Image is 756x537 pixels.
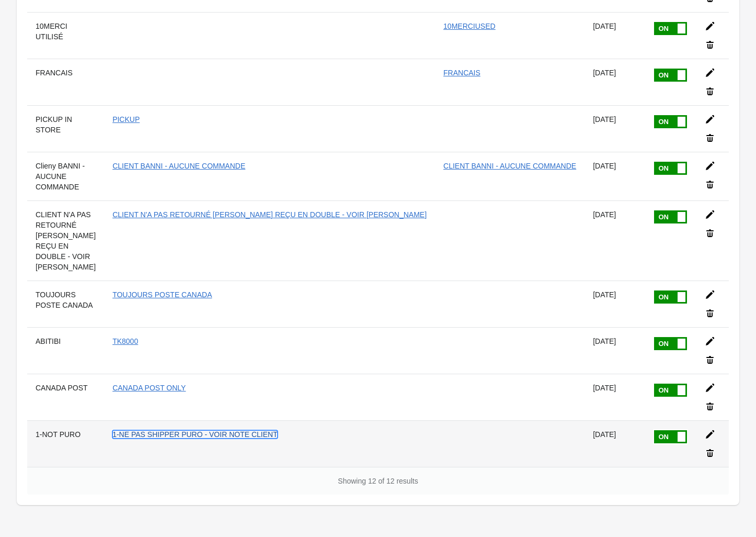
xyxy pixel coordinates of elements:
[112,290,212,299] a: TOUJOURS POSTE CANADA
[27,105,104,152] th: PICKUP IN STORE
[585,59,645,105] td: [DATE]
[27,200,104,281] th: CLIENT N'A PAS RETOURNÉ [PERSON_NAME] REÇU EN DOUBLE - VOIR [PERSON_NAME]
[27,12,104,59] th: 10MERCI UTILISÉ
[585,200,645,281] td: [DATE]
[585,420,645,467] td: [DATE]
[112,210,427,219] a: CLIENT N'A PAS RETOURNÉ [PERSON_NAME] REÇU EN DOUBLE - VOIR [PERSON_NAME]
[585,374,645,420] td: [DATE]
[27,152,104,200] th: Clieny BANNI - AUCUNE COMMANDE
[27,281,104,327] th: TOUJOURS POSTE CANADA
[112,430,278,439] a: 1-NE PAS SHIPPER PURO - VOIR NOTE CLIENT
[585,12,645,59] td: [DATE]
[112,384,186,392] a: CANADA POST ONLY
[27,59,104,105] th: FRANCAIS
[112,162,245,170] a: CLIENT BANNI - AUCUNE COMMANDE
[443,69,480,77] a: FRANCAIS
[27,327,104,374] th: ABITIBI
[112,337,138,345] a: TK8000
[585,105,645,152] td: [DATE]
[443,162,576,170] a: CLIENT BANNI - AUCUNE COMMANDE
[27,467,729,495] div: Showing 12 of 12 results
[585,327,645,374] td: [DATE]
[443,22,496,30] a: 10MERCIUSED
[112,115,140,124] a: PICKUP
[27,374,104,420] th: CANADA POST
[27,420,104,467] th: 1-NOT PURO
[585,152,645,200] td: [DATE]
[585,281,645,327] td: [DATE]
